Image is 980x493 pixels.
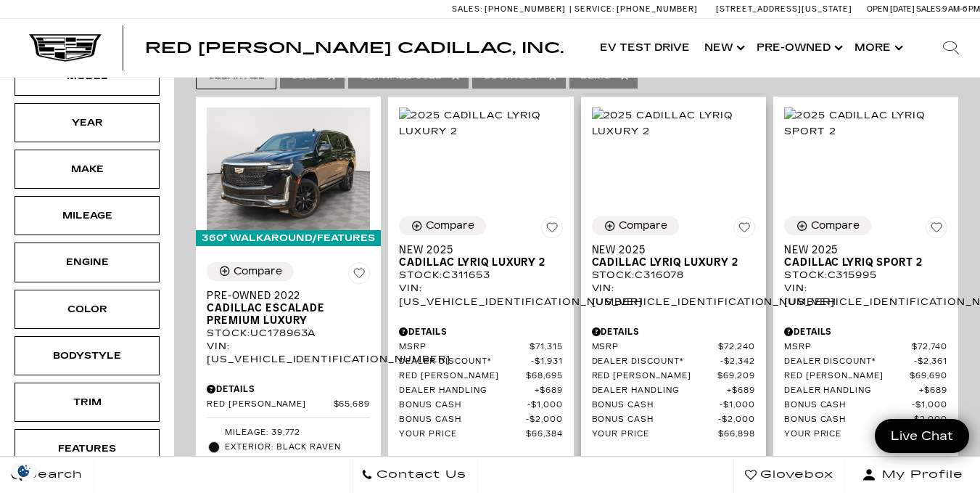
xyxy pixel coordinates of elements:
[51,348,123,364] div: Bodystyle
[784,107,947,139] img: 2025 Cadillac LYRIQ Sport 2
[912,342,947,353] span: $72,740
[51,254,123,270] div: Engine
[51,301,123,317] div: Color
[207,340,370,366] div: VIN: [US_VEHICLE_IDENTIFICATION_NUMBER]
[784,244,947,269] a: New 2025Cadillac LYRIQ Sport 2
[592,244,744,256] span: New 2025
[207,262,294,281] button: Compare Vehicle
[535,386,563,396] span: $689
[15,243,160,282] div: EngineEngine
[697,19,749,77] a: New
[485,4,566,14] span: [PHONE_NUMBER]
[207,290,359,302] span: Pre-Owned 2022
[207,290,370,327] a: Pre-Owned 2022Cadillac Escalade Premium Luxury
[757,465,833,485] span: Glovebox
[399,371,562,382] a: Red [PERSON_NAME] $68,695
[399,400,562,411] a: Bonus Cash $1,000
[784,356,947,367] a: Dealer Discount* $2,361
[910,371,947,382] span: $69,690
[399,269,562,282] div: Stock : C311653
[29,34,102,62] a: Cadillac Dark Logo with Cadillac White Text
[207,383,370,396] div: Pricing Details - Pre-Owned 2022 Cadillac Escalade Premium Luxury
[15,103,160,142] div: YearYear
[884,428,960,444] span: Live Chat
[718,429,755,440] span: $66,898
[592,244,755,269] a: New 2025Cadillac LYRIQ Luxury 2
[399,415,562,425] a: Bonus Cash $2,000
[399,107,562,139] img: 2025 Cadillac LYRIQ Luxury 2
[196,230,381,246] div: 360° WalkAround/Features
[145,41,564,55] a: Red [PERSON_NAME] Cadillac, Inc.
[207,302,359,327] span: Cadillac Escalade Premium Luxury
[875,419,969,453] a: Live Chat
[592,386,755,396] a: Dealer Handling $689
[399,356,531,367] span: Dealer Discount*
[373,465,466,485] span: Contact Us
[919,386,947,396] span: $689
[784,256,936,269] span: Cadillac LYRIQ Sport 2
[399,244,551,256] span: New 2025
[784,415,911,425] span: Bonus Cash
[617,4,698,14] span: [PHONE_NUMBER]
[733,216,755,244] button: Save Vehicle
[207,107,370,230] img: 2022 Cadillac Escalade Premium Luxury
[334,399,371,410] span: $65,689
[399,244,562,269] a: New 2025Cadillac LYRIQ Luxury 2
[527,400,563,411] span: $1,000
[718,342,755,353] span: $72,240
[592,107,755,139] img: 2025 Cadillac LYRIQ Luxury 2
[847,19,907,77] button: More
[718,415,755,425] span: $2,000
[720,400,755,411] span: $1,000
[592,371,718,382] span: Red [PERSON_NAME]
[592,400,755,411] a: Bonus Cash $1,000
[784,371,947,382] a: Red [PERSON_NAME] $69,690
[912,400,947,411] span: $1,000
[541,216,563,244] button: Save Vehicle
[593,19,697,77] a: EV Test Drive
[399,400,527,411] span: Bonus Cash
[592,386,727,396] span: Dealer Handling
[592,415,719,425] span: Bonus Cash
[784,400,913,411] span: Bonus Cash
[811,219,860,232] div: Compare
[15,196,160,235] div: MileageMileage
[784,342,913,353] span: MSRP
[7,463,41,478] section: Click to Open Cookie Consent Modal
[207,425,370,440] li: Mileage: 39,772
[399,429,562,440] a: Your Price $66,384
[592,371,755,382] a: Red [PERSON_NAME] $69,209
[51,208,123,224] div: Mileage
[530,342,563,353] span: $71,315
[15,336,160,375] div: BodystyleBodystyle
[15,429,160,468] div: FeaturesFeatures
[784,429,947,440] a: Your Price $67,379
[399,356,562,367] a: Dealer Discount* $1,931
[426,219,474,232] div: Compare
[526,429,563,440] span: $66,384
[784,371,910,382] span: Red [PERSON_NAME]
[845,457,980,493] button: Open user profile menu
[733,457,845,493] a: Glovebox
[399,282,562,308] div: VIN: [US_VEHICLE_IDENTIFICATION_NUMBER]
[784,244,936,256] span: New 2025
[575,4,614,14] span: Service:
[867,4,915,14] span: Open [DATE]
[916,4,942,14] span: Sales:
[914,356,947,367] span: $2,361
[348,262,370,290] button: Save Vehicle
[51,161,123,177] div: Make
[784,415,947,425] a: Bonus Cash $2,000
[399,325,562,338] div: Pricing Details - New 2025 Cadillac LYRIQ Luxury 2
[526,415,563,425] span: $2,000
[749,19,847,77] a: Pre-Owned
[399,342,530,353] span: MSRP
[592,342,719,353] span: MSRP
[145,39,564,57] span: Red [PERSON_NAME] Cadillac, Inc.
[784,429,913,440] span: Your Price
[399,342,562,353] a: MSRP $71,315
[784,325,947,338] div: Pricing Details - New 2025 Cadillac LYRIQ Sport 2
[716,4,852,14] a: [STREET_ADDRESS][US_STATE]
[592,256,744,269] span: Cadillac LYRIQ Luxury 2
[234,265,282,278] div: Compare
